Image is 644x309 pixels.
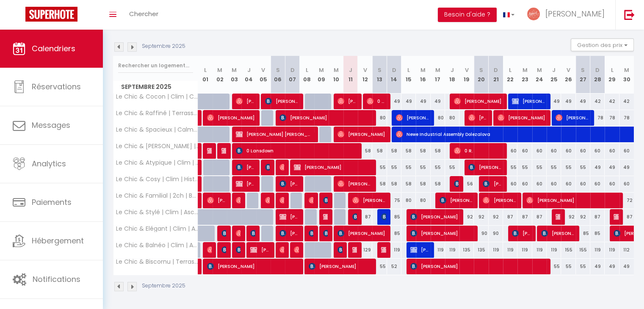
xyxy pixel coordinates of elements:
span: Réservations [32,81,81,92]
div: 80 [445,110,459,126]
abbr: M [435,66,440,74]
div: 78 [619,110,634,126]
span: [PERSON_NAME] [498,110,545,126]
th: 09 [314,56,329,94]
div: 49 [605,160,619,175]
div: 42 [590,94,605,109]
div: 60 [590,143,605,159]
div: 55 [517,160,532,175]
th: 27 [576,56,590,94]
div: 55 [416,160,430,175]
div: 87 [532,209,547,225]
span: 0 R.⁩ [454,143,502,159]
div: 49 [431,94,445,109]
div: 90 [474,226,488,241]
div: 60 [605,176,619,192]
span: Paiements [32,197,72,207]
div: 60 [517,143,532,159]
abbr: V [261,66,265,74]
div: 60 [503,143,517,159]
button: Gestion des prix [571,39,634,51]
span: [PERSON_NAME] [236,176,255,192]
div: 135 [474,242,488,258]
span: [PERSON_NAME] [265,159,270,175]
abbr: L [204,66,207,74]
span: [PERSON_NAME] [526,192,617,208]
span: [PERSON_NAME] [556,209,560,225]
abbr: M [217,66,222,74]
th: 19 [459,56,474,94]
abbr: S [581,66,585,74]
div: 112 [619,242,634,258]
span: 0 [PERSON_NAME] [367,93,386,109]
div: 49 [547,94,561,109]
span: Le Chic & Balnéo | Clim | Ascenseur | [GEOGRAPHIC_DATA] | Jacuzzi [115,242,199,248]
span: Notifications [33,274,80,284]
div: 87 [517,209,532,225]
span: Le Chic & Raffiné | Terrasse & Clim [115,110,199,116]
div: 85 [590,226,605,241]
div: 58 [387,143,401,159]
th: 13 [372,56,387,94]
input: Rechercher un logement... [118,58,193,73]
div: 85 [576,226,590,241]
abbr: S [378,66,381,74]
th: 28 [590,56,605,94]
p: Septembre 2025 [142,42,185,50]
div: 119 [503,242,517,258]
th: 07 [285,56,299,94]
span: [PERSON_NAME] [279,176,299,192]
div: 119 [431,242,445,258]
div: 80 [431,110,445,126]
span: Chercher [129,9,158,18]
span: Le Chic & Spacieux | Calme idéal famille & pro [115,127,199,133]
span: [PERSON_NAME] [207,258,298,274]
th: 03 [227,56,241,94]
abbr: M [420,66,426,74]
span: [PERSON_NAME] [454,93,502,109]
span: [PERSON_NAME] [PERSON_NAME] [236,242,240,258]
div: 55 [401,160,416,175]
div: 55 [532,160,547,175]
span: [PERSON_NAME] [468,110,487,126]
div: 60 [532,176,547,192]
span: [PERSON_NAME] [556,110,589,126]
span: [PERSON_NAME] [410,242,429,258]
th: 04 [241,56,256,94]
abbr: L [407,66,410,74]
span: [PERSON_NAME] [294,242,299,258]
button: Besoin d'aide ? [438,8,497,22]
div: 85 [387,209,401,225]
div: 60 [561,176,575,192]
div: 55 [576,160,590,175]
div: 42 [619,94,634,109]
div: 119 [517,242,532,258]
div: 119 [445,242,459,258]
div: 58 [431,143,445,159]
div: 55 [431,160,445,175]
th: 22 [503,56,517,94]
div: 49 [576,94,590,109]
div: 119 [605,242,619,258]
span: [PERSON_NAME] [265,192,270,208]
span: [PERSON_NAME] [337,126,385,142]
div: 87 [358,209,372,225]
span: [PERSON_NAME] [236,225,240,241]
div: 60 [547,143,561,159]
span: [PERSON_NAME] [337,176,371,192]
span: Le Chic & Familial | 2ch | Balcon | Clim [115,193,199,199]
span: [PERSON_NAME] [381,242,386,258]
span: [PERSON_NAME] [410,209,458,225]
div: 49 [590,259,605,274]
span: [PERSON_NAME] [279,192,284,208]
span: [PERSON_NAME] [323,225,328,241]
div: 60 [605,143,619,159]
div: 58 [416,143,430,159]
span: [PERSON_NAME] [279,225,299,241]
span: [PERSON_NAME] [614,209,618,225]
span: Le Chic & Elégant | Clim | Ascenseur | [GEOGRAPHIC_DATA] [115,226,199,232]
abbr: L [306,66,308,74]
abbr: M [522,66,528,74]
div: 55 [372,160,387,175]
abbr: S [276,66,280,74]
